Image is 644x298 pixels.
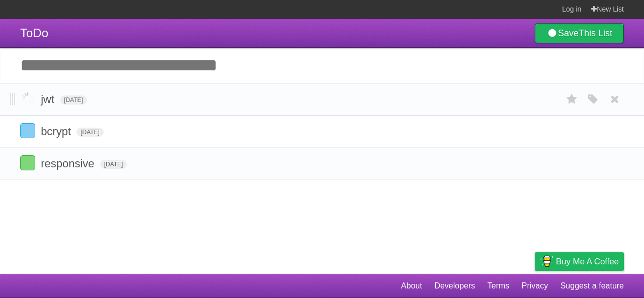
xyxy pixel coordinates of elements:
a: Terms [488,276,510,295]
span: [DATE] [76,128,104,137]
a: Suggest a feature [560,276,624,295]
span: jwt [41,93,57,106]
span: Buy me a coffee [556,253,619,270]
span: bcrypt [41,125,73,138]
a: About [401,276,422,295]
label: Done [20,123,35,138]
span: responsive [41,157,97,170]
a: Privacy [522,276,548,295]
label: Done [20,91,35,106]
label: Star task [562,91,582,108]
span: [DATE] [100,160,127,169]
img: Buy me a coffee [540,253,553,270]
label: Done [20,155,35,170]
a: SaveThis List [535,23,624,43]
span: [DATE] [60,95,87,105]
a: Buy me a coffee [535,252,624,271]
a: Developers [434,276,475,295]
span: ToDo [20,26,48,40]
b: This List [579,28,612,38]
